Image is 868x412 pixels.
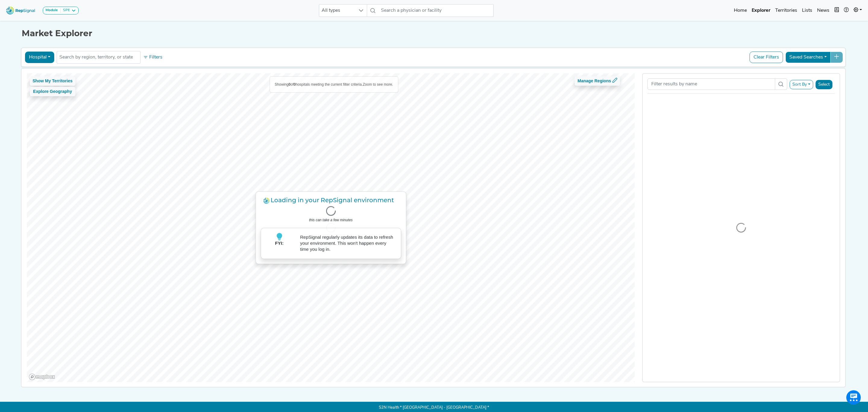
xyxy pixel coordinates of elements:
[261,217,401,223] p: this can take a few minutes
[275,82,363,87] span: Showing of hospitals meeting the current filter criteria.
[395,196,397,204] span: .
[575,76,620,86] button: Manage Regions
[294,82,296,87] b: 0
[43,7,79,14] button: ModuleSPE
[363,82,393,87] span: Zoom to see more.
[288,82,291,87] b: 0
[394,196,395,204] span: .
[261,196,401,204] h3: Loading in your RepSignal environment
[46,8,58,12] strong: Module
[785,52,831,63] button: Saved Searches
[61,8,70,13] div: SPE
[266,240,293,254] p: FYI:
[397,196,398,204] span: .
[59,54,138,61] input: Search by region, territory, or state
[832,5,841,17] button: Intel Book
[25,52,54,63] button: Hospital
[379,4,494,17] input: Search a physician or facility
[142,52,164,62] button: Filters
[319,5,355,17] span: All types
[276,233,283,240] img: lightbulb
[749,5,773,17] a: Explorer
[773,5,800,17] a: Territories
[22,28,846,39] h1: Market Explorer
[30,76,75,86] button: Show My Territories
[300,234,396,252] p: RepSignal regularly updates its data to refresh your environment. This won't happen every time yo...
[731,5,749,17] a: Home
[30,87,75,96] button: Explore Geography
[750,52,783,63] button: Clear Filters
[800,5,815,17] a: Lists
[815,5,832,17] a: News
[29,373,55,380] a: Mapbox logo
